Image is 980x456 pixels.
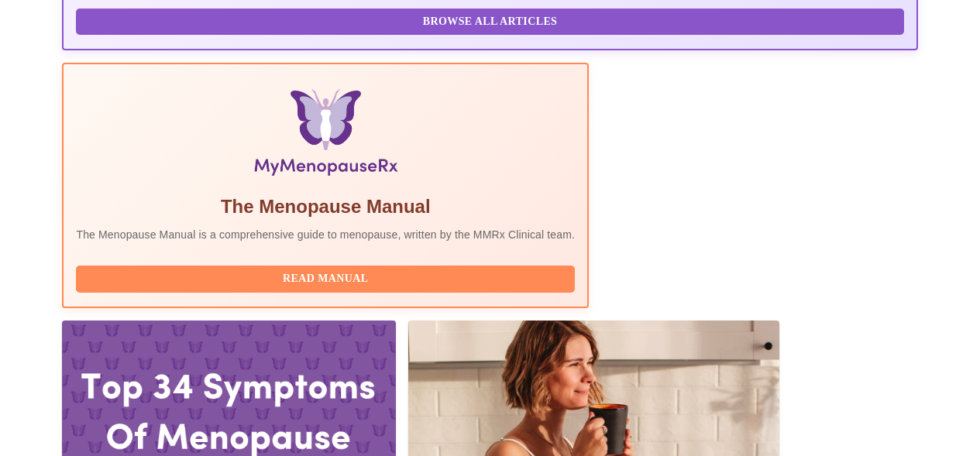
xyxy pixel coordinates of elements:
[76,266,575,293] button: Read Manual
[76,14,907,27] a: Browse All Articles
[76,227,575,242] p: The Menopause Manual is a comprehensive guide to menopause, written by the MMRx Clinical team.
[76,271,579,284] a: Read Manual
[76,9,903,36] button: Browse All Articles
[156,89,496,182] img: Menopause Manual
[76,194,575,219] h5: The Menopause Manual
[91,12,888,32] span: Browse All Articles
[91,269,559,289] span: Read Manual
